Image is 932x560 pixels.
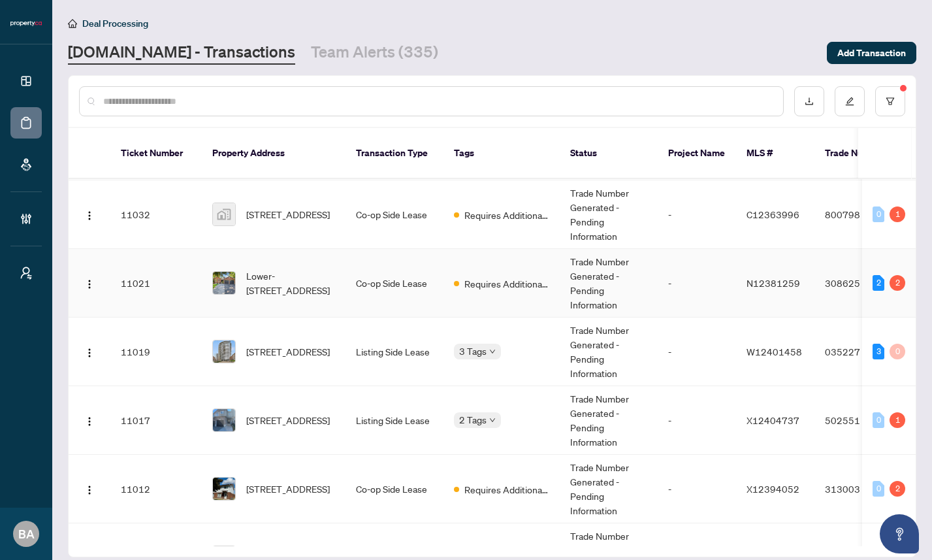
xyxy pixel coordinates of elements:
td: Trade Number Generated - Pending Information [560,180,658,249]
span: W12401458 [747,346,802,357]
td: 11012 [110,455,202,523]
span: Requires Additional Docs [464,276,549,291]
td: Co-op Side Lease [345,455,443,523]
div: 3 [873,344,884,359]
img: Logo [84,485,95,495]
th: Trade Number [814,128,906,179]
div: 0 [873,481,884,497]
span: Deal Processing [82,18,148,29]
td: 502551 [814,386,906,455]
td: 308625 [814,249,906,318]
span: user-switch [20,267,33,280]
th: Property Address [202,128,345,179]
td: Trade Number Generated - Pending Information [560,386,658,455]
button: Logo [79,478,100,499]
img: thumbnail-img [213,340,235,363]
img: Logo [84,279,95,289]
td: Trade Number Generated - Pending Information [560,249,658,318]
button: Logo [79,410,100,431]
span: down [489,417,496,423]
td: Trade Number Generated - Pending Information [560,455,658,523]
img: Logo [84,210,95,221]
td: - [658,180,736,249]
td: 11032 [110,180,202,249]
div: 1 [890,206,905,222]
button: Open asap [880,514,919,553]
th: Ticket Number [110,128,202,179]
span: down [489,348,496,355]
td: - [658,386,736,455]
button: download [794,86,824,116]
td: 035227 [814,318,906,386]
a: [DOMAIN_NAME] - Transactions [68,41,295,65]
th: Project Name [658,128,736,179]
span: download [805,97,814,106]
button: Add Transaction [827,42,916,64]
img: Logo [84,416,95,427]
button: Logo [79,204,100,225]
img: thumbnail-img [213,409,235,431]
img: thumbnail-img [213,272,235,294]
td: Listing Side Lease [345,318,443,386]
span: Requires Additional Docs [464,482,549,497]
div: 0 [873,206,884,222]
img: thumbnail-img [213,203,235,225]
span: Lower-[STREET_ADDRESS] [246,269,335,297]
img: thumbnail-img [213,478,235,500]
td: - [658,249,736,318]
td: 800798 [814,180,906,249]
td: Trade Number Generated - Pending Information [560,318,658,386]
span: C12363996 [747,208,799,220]
span: [STREET_ADDRESS] [246,413,330,427]
th: Status [560,128,658,179]
td: 313003 [814,455,906,523]
button: edit [835,86,865,116]
td: 11019 [110,318,202,386]
div: 1 [890,412,905,428]
div: 0 [890,344,905,359]
div: 2 [873,275,884,291]
td: 11021 [110,249,202,318]
span: Requires Additional Docs [464,208,549,222]
span: X12404737 [747,414,799,426]
img: logo [10,20,42,27]
div: 0 [873,412,884,428]
span: [STREET_ADDRESS] [246,207,330,222]
div: 2 [890,275,905,291]
span: home [68,19,77,28]
span: Add Transaction [837,42,906,63]
button: filter [875,86,905,116]
img: Logo [84,348,95,358]
span: [STREET_ADDRESS] [246,482,330,496]
td: - [658,455,736,523]
th: Transaction Type [345,128,443,179]
span: BA [18,525,35,543]
span: edit [845,97,854,106]
div: 2 [890,481,905,497]
td: Co-op Side Lease [345,249,443,318]
td: Listing Side Lease [345,386,443,455]
td: - [658,318,736,386]
span: filter [886,97,895,106]
td: 11017 [110,386,202,455]
span: X12394052 [747,483,799,495]
span: N12381259 [747,277,800,289]
th: MLS # [736,128,814,179]
a: Team Alerts (335) [311,41,438,65]
span: [STREET_ADDRESS] [246,344,330,359]
button: Logo [79,272,100,293]
th: Tags [443,128,560,179]
td: Co-op Side Lease [345,180,443,249]
span: 2 Tags [459,412,487,427]
span: 3 Tags [459,344,487,359]
button: Logo [79,341,100,362]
